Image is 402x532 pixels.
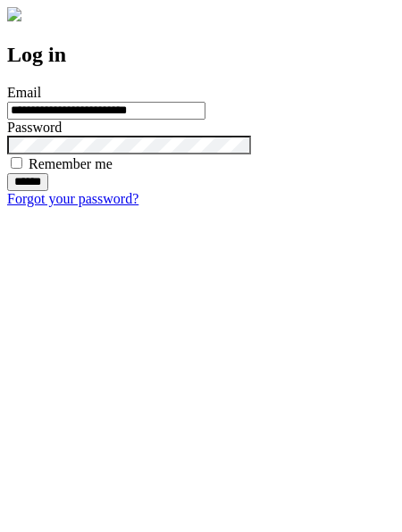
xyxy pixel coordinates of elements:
[7,85,41,100] label: Email
[7,191,138,206] a: Forgot your password?
[7,7,21,21] img: logo-4e3dc11c47720685a147b03b5a06dd966a58ff35d612b21f08c02c0306f2b779.png
[29,156,113,171] label: Remember me
[7,120,62,135] label: Password
[7,43,395,67] h2: Log in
